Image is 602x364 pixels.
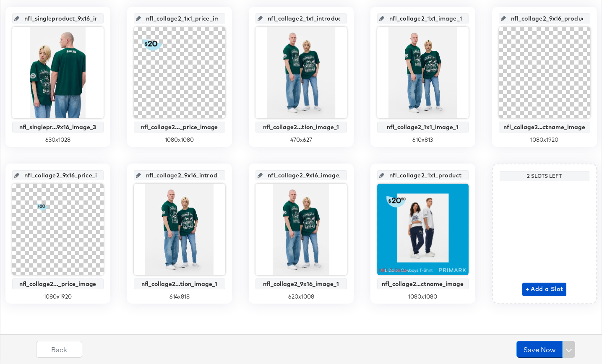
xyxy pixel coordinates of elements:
div: nfl_collage2...ctname_image [379,281,466,287]
div: nfl_collage2_1x1_image_1 [379,124,466,130]
div: 630 x 1028 [12,136,104,144]
div: 2 Slots Left [502,173,587,179]
div: nfl_collage2...tion_image_1 [258,124,345,130]
div: 614 x 818 [134,293,225,301]
div: 1080 x 1920 [499,136,590,144]
div: 1080 x 1080 [134,136,225,144]
div: nfl_collage2_9x16_image_1 [258,281,345,287]
div: nfl_collage2...ctname_image [501,124,588,130]
div: nfl_collage2...tion_image_1 [136,281,223,287]
div: nfl_collage2..._price_image [136,124,223,130]
div: 610 x 813 [377,136,469,144]
div: nfl_singlepr...9x16_image_3 [14,124,102,130]
div: 1080 x 1080 [377,293,469,301]
span: + Add a Slot [526,284,563,294]
div: 620 x 1008 [255,293,347,301]
button: + Add a Slot [522,283,567,296]
div: nfl_collage2..._price_image [14,281,102,287]
button: Save Now [516,341,563,358]
div: 1080 x 1920 [12,293,104,301]
div: 470 x 627 [255,136,347,144]
button: Back [36,341,82,358]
